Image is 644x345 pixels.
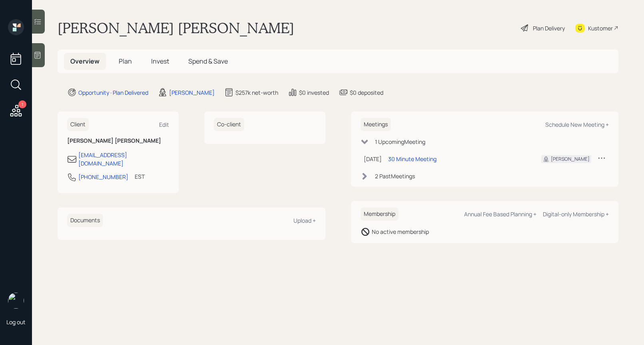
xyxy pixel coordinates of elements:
h6: Documents [67,214,103,227]
div: Log out [6,318,26,326]
div: Annual Fee Based Planning + [464,210,536,218]
div: EST [135,172,145,181]
span: Invest [151,57,169,66]
h6: Meetings [361,118,391,131]
div: [PERSON_NAME] [169,88,215,97]
div: Digital-only Membership + [543,210,609,218]
div: [PERSON_NAME] [551,156,590,163]
img: treva-nostdahl-headshot.png [8,293,24,309]
span: Overview [70,57,100,66]
span: Plan [119,57,132,66]
div: Edit [159,121,169,128]
h1: [PERSON_NAME] [PERSON_NAME] [58,19,294,37]
div: 1 Upcoming Meeting [375,138,425,146]
span: Spend & Save [188,57,228,66]
div: No active membership [372,227,429,236]
div: $0 deposited [350,88,383,97]
h6: Membership [361,207,399,221]
div: 30 Minute Meeting [388,155,437,163]
div: [EMAIL_ADDRESS][DOMAIN_NAME] [78,151,169,168]
div: 1 [18,100,26,108]
h6: [PERSON_NAME] [PERSON_NAME] [67,138,169,144]
h6: Co-client [214,118,244,131]
div: 2 Past Meeting s [375,172,415,180]
h6: Client [67,118,89,131]
div: Plan Delivery [533,24,565,32]
div: $257k net-worth [235,88,278,97]
div: Opportunity · Plan Delivered [78,88,148,97]
div: [PHONE_NUMBER] [78,173,128,181]
div: Upload + [293,217,316,224]
div: Kustomer [588,24,613,32]
div: [DATE] [364,155,382,163]
div: $0 invested [299,88,329,97]
div: Schedule New Meeting + [545,121,609,128]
